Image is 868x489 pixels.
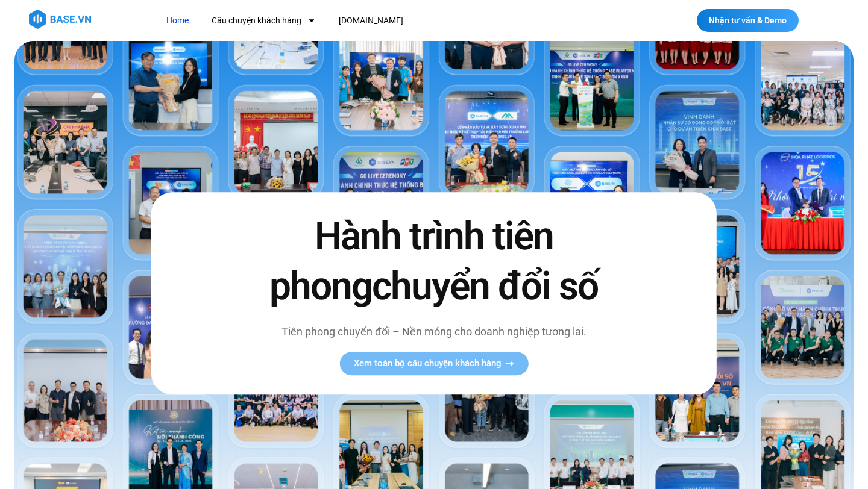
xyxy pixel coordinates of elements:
[244,211,624,311] h2: Hành trình tiên phong
[354,359,502,368] span: Xem toàn bộ câu chuyện khách hàng
[330,10,412,32] a: [DOMAIN_NAME]
[244,323,624,340] p: Tiên phong chuyển đổi – Nền móng cho doanh nghiệp tương lai.
[709,16,787,25] span: Nhận tư vấn & Demo
[372,264,598,309] span: chuyển đổi số
[203,10,325,32] a: Câu chuyện khách hàng
[157,10,620,32] nav: Menu
[697,9,799,32] a: Nhận tư vấn & Demo
[157,10,198,32] a: Home
[339,352,528,375] a: Xem toàn bộ câu chuyện khách hàng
